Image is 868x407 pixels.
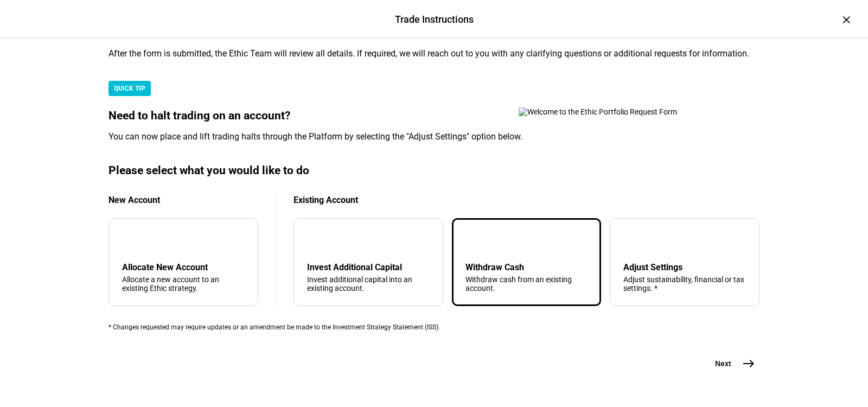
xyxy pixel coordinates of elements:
[623,275,746,292] div: Adjust sustainability, financial or tax settings. *
[465,275,588,292] div: Withdraw cash from an existing account.
[108,109,759,123] div: Need to halt trading on an account?
[468,234,481,247] mat-icon: arrow_upward
[623,262,746,272] div: Adjust Settings
[395,12,474,27] div: Trade Instructions
[838,11,855,28] div: ×
[465,262,588,272] div: Withdraw Cash
[108,131,759,142] div: You can now place and lift trading halts through the Platform by selecting the "Adjust Settings" ...
[122,275,245,292] div: Allocate a new account to an existing Ethic strategy.
[108,195,258,205] div: New Account
[519,107,714,116] img: Welcome to the Ethic Portfolio Request Form
[307,275,430,292] div: Invest additional capital into an existing account.
[742,357,755,370] mat-icon: east
[108,164,759,177] div: Please select what you would like to do
[307,262,430,272] div: Invest Additional Capital
[309,234,322,247] mat-icon: arrow_downward
[623,232,641,249] mat-icon: tune
[293,195,759,205] div: Existing Account
[108,323,759,331] div: * Changes requested may require updates or an amendment be made to the Investment Strategy Statem...
[122,262,245,272] div: Allocate New Account
[108,81,151,96] div: QUICK TIP
[108,48,759,59] div: After the form is submitted, the Ethic Team will review all details. If required, we will reach o...
[702,353,759,374] button: Next
[715,358,731,369] span: Next
[124,234,137,247] mat-icon: add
